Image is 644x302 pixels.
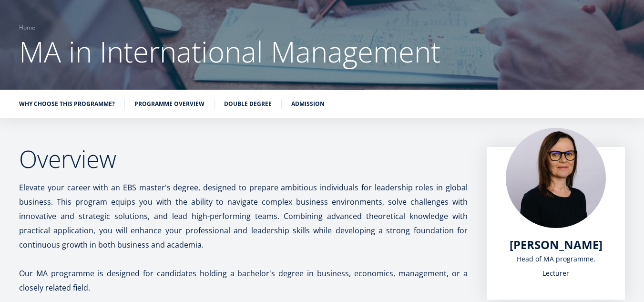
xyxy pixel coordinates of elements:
div: Head of MA programme, Lecturer [506,252,606,281]
a: Double Degree [224,99,272,109]
p: Our MA programme is designed for candidates holding a bachelor's degree in business, economics, m... [19,266,468,295]
a: Admission [291,99,325,109]
img: Piret Masso [506,128,606,228]
span: Last Name [225,0,255,9]
span: MA in International Management [11,133,105,141]
a: Programme overview [134,99,204,109]
a: Home [19,23,35,32]
span: MA in International Management [19,32,440,71]
input: MA in International Management [2,133,9,139]
span: Elevate your career with an EBS master's degree, designed to prepare ambitious individuals for le... [19,182,468,250]
a: Why choose this programme? [19,99,115,109]
a: [PERSON_NAME] [510,238,603,252]
h2: Overview [19,147,468,171]
span: [PERSON_NAME] [510,237,603,252]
